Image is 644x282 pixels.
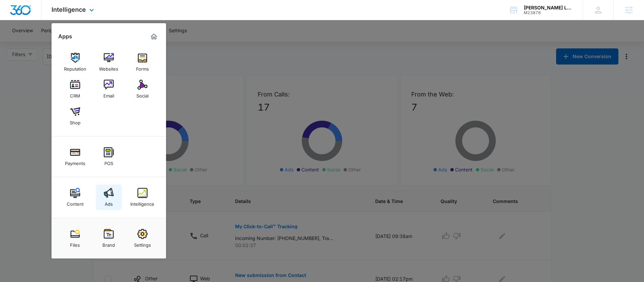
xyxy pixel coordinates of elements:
[99,63,118,72] div: Websites
[96,49,122,75] a: Websites
[136,63,149,72] div: Forms
[524,5,573,10] div: account name
[70,239,80,248] div: Files
[104,157,113,166] div: POS
[130,226,155,251] a: Settings
[130,198,154,207] div: Intelligence
[62,103,88,129] a: Shop
[102,239,115,248] div: Brand
[65,157,85,166] div: Payments
[62,185,88,210] a: Content
[62,76,88,102] a: CRM
[64,63,86,72] div: Reputation
[67,198,84,207] div: Content
[524,10,573,15] div: account id
[96,144,122,169] a: POS
[96,185,122,210] a: Ads
[62,49,88,75] a: Reputation
[52,6,86,13] span: Intelligence
[136,90,149,98] div: Social
[96,226,122,251] a: Brand
[70,117,80,125] div: Shop
[62,144,88,169] a: Payments
[70,90,80,98] div: CRM
[130,49,155,75] a: Forms
[62,226,88,251] a: Files
[103,90,114,98] div: Email
[149,31,159,42] a: Marketing 360® Dashboard
[105,198,113,207] div: Ads
[58,33,72,40] h2: Apps
[134,239,151,248] div: Settings
[96,76,122,102] a: Email
[130,76,155,102] a: Social
[130,185,155,210] a: Intelligence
